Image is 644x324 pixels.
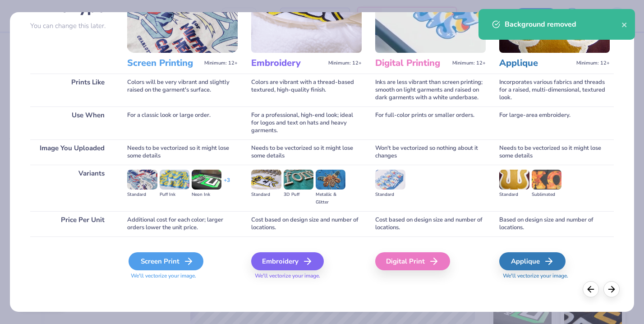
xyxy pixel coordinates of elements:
[375,57,449,69] h3: Digital Printing
[499,57,573,69] h3: Applique
[251,191,281,199] div: Standard
[30,139,114,165] div: Image You Uploaded
[30,74,114,106] div: Prints Like
[499,74,610,106] div: Incorporates various fabrics and threads for a raised, multi-dimensional, textured look.
[251,74,362,106] div: Colors are vibrant with a thread-based textured, high-quality finish.
[251,211,362,236] div: Cost based on design size and number of locations.
[192,170,221,190] img: Neon Ink
[204,60,238,66] span: Minimum: 12+
[375,139,486,165] div: Won't be vectorized so nothing about it changes
[576,60,610,66] span: Minimum: 12+
[127,272,238,280] span: We'll vectorize your image.
[127,211,238,236] div: Additional cost for each color; larger orders lower the unit price.
[127,139,238,165] div: Needs to be vectorized so it might lose some details
[499,211,610,236] div: Based on design size and number of locations.
[499,139,610,165] div: Needs to be vectorized so it might lose some details
[160,170,189,190] img: Puff Ink
[499,252,566,270] div: Applique
[316,191,345,206] div: Metallic & Glitter
[129,252,203,270] div: Screen Print
[30,22,114,30] p: You can change this later.
[452,60,486,66] span: Minimum: 12+
[251,252,324,270] div: Embroidery
[127,170,157,190] img: Standard
[375,74,486,106] div: Inks are less vibrant than screen printing; smooth on light garments and raised on dark garments ...
[127,74,238,106] div: Colors will be very vibrant and slightly raised on the garment's surface.
[251,106,362,139] div: For a professional, high-end look; ideal for logos and text on hats and heavy garments.
[284,191,313,199] div: 3D Puff
[284,170,313,190] img: 3D Puff
[251,170,281,190] img: Standard
[375,191,405,199] div: Standard
[375,170,405,190] img: Standard
[251,139,362,165] div: Needs to be vectorized so it might lose some details
[532,191,561,199] div: Sublimated
[499,191,529,199] div: Standard
[192,191,221,199] div: Neon Ink
[127,191,157,199] div: Standard
[224,176,230,192] div: + 3
[251,272,362,280] span: We'll vectorize your image.
[499,170,529,190] img: Standard
[505,19,621,30] div: Background removed
[160,191,189,199] div: Puff Ink
[621,19,628,30] button: close
[375,252,450,270] div: Digital Print
[30,211,114,236] div: Price Per Unit
[251,57,325,69] h3: Embroidery
[499,272,610,280] span: We'll vectorize your image.
[316,170,345,190] img: Metallic & Glitter
[328,60,362,66] span: Minimum: 12+
[30,165,114,211] div: Variants
[30,106,114,139] div: Use When
[532,170,561,190] img: Sublimated
[127,57,201,69] h3: Screen Printing
[375,106,486,139] div: For full-color prints or smaller orders.
[499,106,610,139] div: For large-area embroidery.
[127,106,238,139] div: For a classic look or large order.
[375,211,486,236] div: Cost based on design size and number of locations.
